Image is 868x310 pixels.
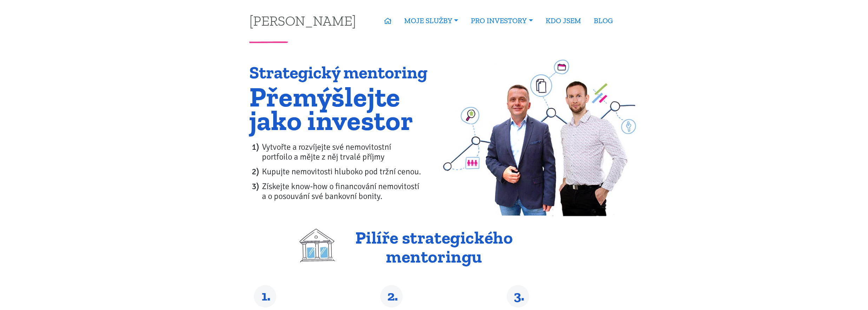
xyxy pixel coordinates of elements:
[507,285,529,308] div: 3.
[254,285,276,308] div: 1.
[587,13,619,29] a: BLOG
[262,167,429,176] li: Kupujte nemovitosti hluboko pod tržní cenou.
[249,14,356,27] a: [PERSON_NAME]
[380,285,403,308] div: 2.
[262,181,429,201] li: Získejte know-how o financování nemovitostí a o posouvání své bankovní bonity.
[262,142,429,162] li: Vytvořte a rozvíjejte své nemovitostní portfoilo a mějte z něj trvalé příjmy
[249,228,619,266] h2: Pilíře strategického mentoringu
[249,63,429,82] h1: Strategický mentoring
[249,85,429,132] h1: Přemýšlejte jako investor
[465,13,539,29] a: PRO INVESTORY
[398,13,465,29] a: MOJE SLUŽBY
[539,13,587,29] a: KDO JSEM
